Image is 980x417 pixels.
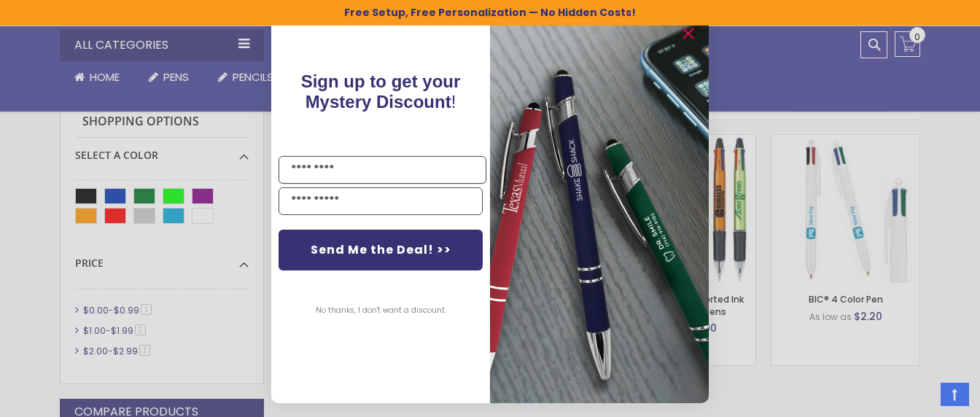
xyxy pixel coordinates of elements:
[301,71,461,112] span: !
[279,187,483,215] input: YOUR EMAIL
[279,230,483,270] button: Send Me the Deal! >>
[677,22,700,45] button: Close dialog
[860,378,980,417] iframe: Google Customer Reviews
[301,71,461,112] span: Sign up to get your Mystery Discount
[308,292,454,329] button: No thanks, I don't want a discount.
[490,15,709,403] img: 081b18bf-2f98-4675-a917-09431eb06994.jpeg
